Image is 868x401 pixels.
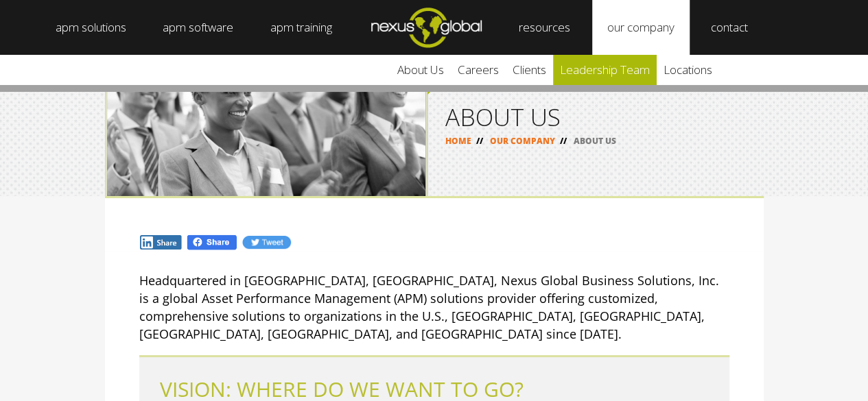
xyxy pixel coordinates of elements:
span: // [555,135,572,147]
a: leadership team [553,55,657,85]
a: locations [657,55,719,85]
a: careers [451,55,506,85]
span: // [471,135,488,147]
a: clients [506,55,553,85]
a: HOME [445,135,471,147]
img: Fb.png [186,234,238,251]
p: Headquartered in [GEOGRAPHIC_DATA], [GEOGRAPHIC_DATA], Nexus Global Business Solutions, Inc. is a... [139,271,729,343]
img: In.jpg [139,234,183,250]
a: about us [390,55,451,85]
h2: VISION: WHERE DO WE WANT TO GO? [160,378,709,400]
img: Tw.jpg [242,234,291,250]
h1: ABOUT US [445,105,746,129]
a: OUR COMPANY [490,135,555,147]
